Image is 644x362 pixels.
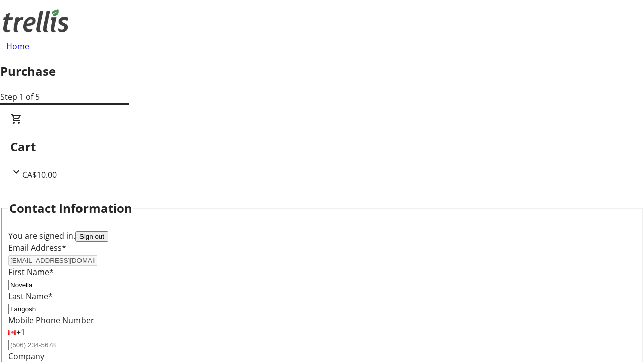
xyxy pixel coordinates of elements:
h2: Cart [10,138,634,156]
label: Last Name* [8,291,53,302]
label: Company [8,351,44,362]
div: CartCA$10.00 [10,113,634,181]
label: Mobile Phone Number [8,315,94,326]
label: Email Address* [8,242,66,253]
label: First Name* [8,266,54,278]
button: Sign out [75,231,108,242]
h2: Contact Information [9,199,132,217]
input: (506) 234-5678 [8,340,97,350]
span: CA$10.00 [22,169,57,180]
div: You are signed in. [8,230,636,242]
